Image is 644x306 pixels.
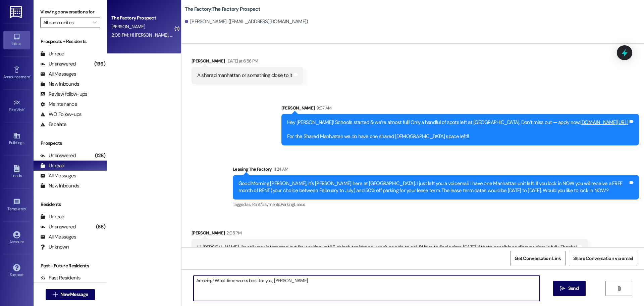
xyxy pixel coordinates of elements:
label: Viewing conversations for [40,7,100,17]
div: Unanswered [40,60,76,68]
b: The Factory: The Factory Prospect [185,6,260,13]
div: (196) [93,59,107,69]
input: All communities [43,17,90,28]
div: A shared manhattan or something close to it [197,72,292,79]
div: 2:08 PM [225,229,241,236]
div: All Messages [40,71,76,78]
button: New Message [46,289,95,300]
div: Prospects [34,140,107,147]
button: Get Conversation Link [510,251,565,266]
div: Leasing The Factory [233,166,639,175]
div: Unknown [40,244,69,251]
div: All Messages [40,172,76,179]
div: (128) [93,150,107,161]
span: Share Conversation via email [573,255,633,262]
a: Inbox [3,31,30,49]
div: 2:08 PM: Hi [PERSON_NAME], I'm still very interested but I'm working until 6 o'clock tonight so I... [111,32,478,38]
span: • [24,106,25,111]
textarea: Amazing! What time works best for you, [PERSON_NAME] [194,276,540,301]
div: 11:24 AM [272,166,288,173]
a: Support [3,262,30,280]
div: Review follow-ups [40,91,87,98]
a: [DOMAIN_NAME][URL] [580,119,629,126]
span: Get Conversation Link [515,255,561,262]
span: Send [568,285,579,292]
span: Lease [294,202,305,207]
div: Past + Future Residents [34,262,107,269]
a: Site Visit • [3,97,30,115]
img: ResiDesk Logo [10,6,23,18]
div: (68) [94,222,107,232]
div: Unread [40,162,64,169]
i:  [93,20,97,25]
div: New Inbounds [40,81,79,88]
div: Good Morning [PERSON_NAME], it's [PERSON_NAME] here at [GEOGRAPHIC_DATA]. I just left you a voice... [238,180,628,194]
a: Buildings [3,130,30,148]
div: WO Follow-ups [40,111,82,118]
div: Residents [34,201,107,208]
div: Unanswered [40,152,76,159]
button: Send [553,281,586,296]
div: [PERSON_NAME] [281,104,639,114]
div: 9:07 AM [315,104,331,112]
div: Hey [PERSON_NAME]! School’s started & we’re almost full! Only a handful of spots left at [GEOGRAP... [287,119,628,140]
div: Unread [40,213,64,220]
div: Unanswered [40,223,76,230]
div: New Inbounds [40,182,79,189]
div: [PERSON_NAME] [192,229,588,239]
div: All Messages [40,233,76,241]
a: Templates • [3,196,30,214]
span: Rent/payments , [252,202,281,207]
a: Leads [3,163,30,181]
div: Prospects + Residents [34,38,107,45]
i:  [53,292,58,297]
button: Share Conversation via email [569,251,637,266]
div: Hi [PERSON_NAME], I'm still very interested but I'm working until 6 o'clock tonight so I won't be... [197,244,577,251]
div: [PERSON_NAME] [192,57,303,67]
div: Escalate [40,121,66,128]
i:  [616,286,622,291]
div: Past Residents [40,274,81,281]
span: [PERSON_NAME] [111,24,145,30]
span: New Message [60,291,88,298]
span: • [30,74,31,78]
i:  [560,286,565,291]
div: The Factory Prospect [111,14,173,21]
div: [DATE] at 6:56 PM [225,57,258,64]
div: Maintenance [40,101,77,108]
div: Unread [40,50,64,57]
span: Parking , [281,202,294,207]
a: Account [3,229,30,247]
div: [PERSON_NAME]. ([EMAIL_ADDRESS][DOMAIN_NAME]) [185,18,308,25]
div: Tagged as: [233,200,639,209]
span: • [26,206,27,210]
